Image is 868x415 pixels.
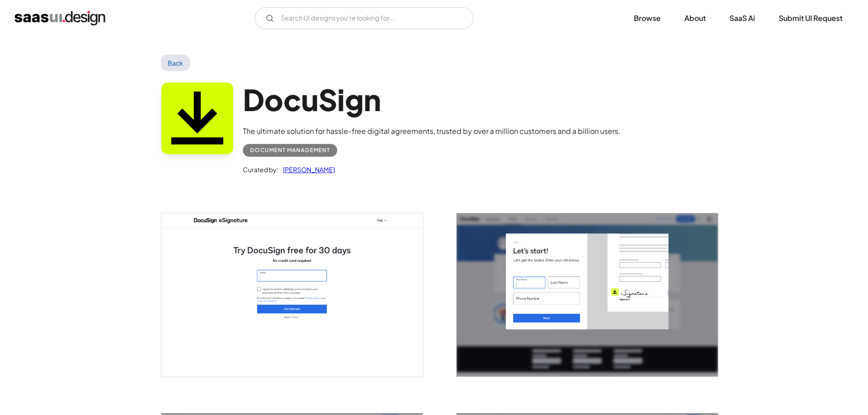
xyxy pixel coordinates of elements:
a: Submit UI Request [768,8,853,28]
div: Curated by: [243,164,278,175]
a: [PERSON_NAME] [278,164,335,175]
a: About [673,8,717,28]
a: home [15,11,105,26]
a: Back [161,55,190,71]
a: Browse [623,8,672,28]
form: Email Form [255,7,473,29]
a: open lightbox [161,213,423,377]
a: SaaS Ai [719,8,766,28]
img: 6423e2232ffd4ae52b2599be_Docusign%20Let%20start.png [457,213,718,377]
h1: DocuSign [243,82,621,117]
div: The ultimate solution for hassle-free digital agreements, trusted by over a million customers and... [243,126,621,137]
img: 6423e2220ef2049abf135e87_Docusign%20Create%20your%20free%20account.png [161,213,423,377]
input: Search UI designs you're looking for... [255,7,473,29]
div: Document Management [250,145,330,156]
a: open lightbox [457,213,718,377]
